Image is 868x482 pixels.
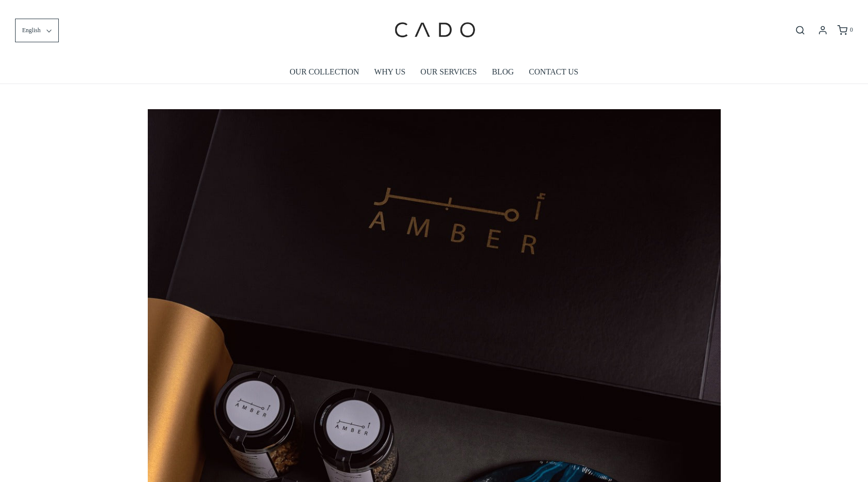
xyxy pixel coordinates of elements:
a: WHY US [374,60,406,84]
button: Open search bar [791,25,809,36]
img: cadogifting [392,8,477,53]
span: 0 [850,26,853,33]
a: 0 [836,25,853,35]
button: English [15,19,59,42]
a: OUR SERVICES [421,60,477,84]
a: OUR COLLECTION [290,60,359,84]
a: CONTACT US [529,60,578,84]
span: English [22,26,41,35]
a: BLOG [492,60,514,84]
